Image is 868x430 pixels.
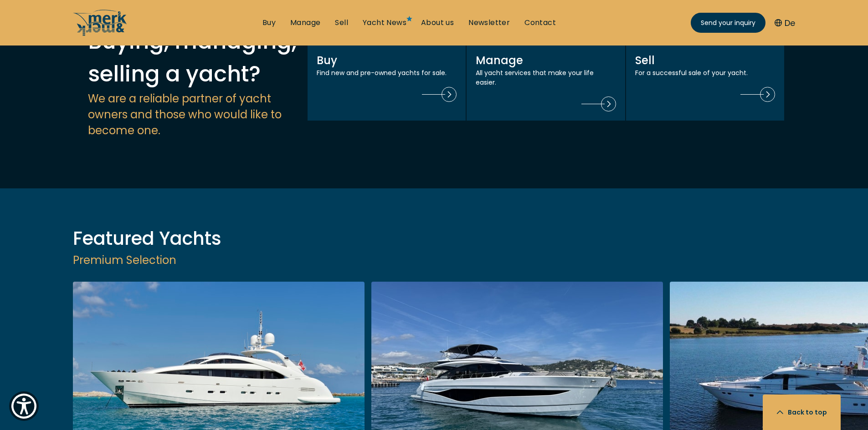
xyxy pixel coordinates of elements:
a: Yacht News [363,18,406,28]
h4: Sell [635,52,775,68]
h4: We are a reliable partner of yacht owners and those who would like to become one. [88,91,307,138]
a: Send your inquiry [691,13,765,33]
p: For a successful sale of your yacht. [635,68,775,78]
a: Sell [335,18,348,28]
a: / [73,29,128,39]
a: Contact [524,18,556,28]
p: All yacht services that make your life easier. [476,68,616,87]
h4: Manage [476,52,616,68]
button: De [775,17,795,29]
button: Back to top [763,395,841,430]
h2: Buying, managing, selling a yacht? [88,25,307,91]
a: Newsletter [468,18,510,28]
img: Manage [581,96,616,111]
p: Find new and pre-owned yachts for sale. [317,68,457,78]
a: Manage [290,18,320,28]
h4: Buy [317,52,457,68]
img: Buy [422,87,457,102]
a: Buy [262,18,276,28]
button: Show Accessibility Preferences [9,391,39,421]
img: Sell [740,87,775,102]
a: About us [421,18,454,28]
span: Send your inquiry [701,18,755,28]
